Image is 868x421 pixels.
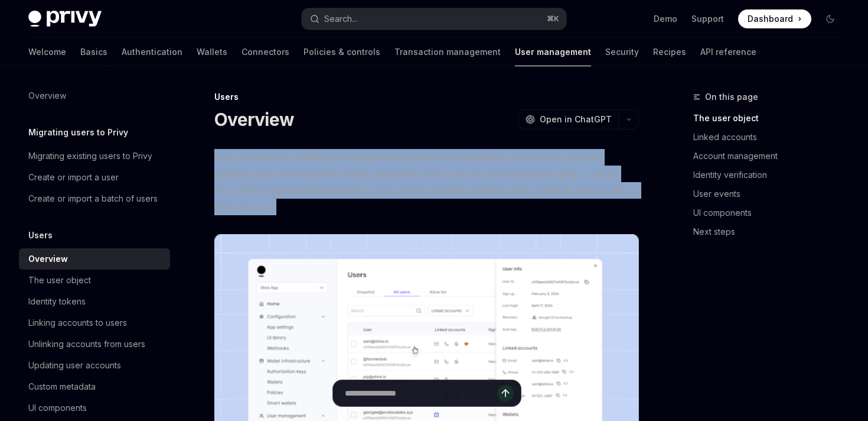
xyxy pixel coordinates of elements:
[19,291,170,312] a: Identity tokens
[654,13,677,25] a: Demo
[693,222,849,241] a: Next steps
[214,149,639,215] span: Privy provides a unified user management system that seamlessly combines traditional authenticati...
[821,9,840,28] button: Toggle dark mode
[738,9,811,28] a: Dashboard
[28,380,96,394] div: Custom metadata
[28,228,53,242] h5: Users
[28,294,86,309] div: Identity tokens
[19,145,170,167] a: Migrating existing users to Privy
[19,333,170,355] a: Unlinking accounts from users
[19,270,170,291] a: The user object
[28,11,102,27] img: dark logo
[197,38,227,66] a: Wallets
[122,38,182,66] a: Authentication
[748,13,793,25] span: Dashboard
[19,188,170,209] a: Create or import a batch of users
[28,358,121,373] div: Updating user accounts
[19,248,170,270] a: Overview
[19,397,170,419] a: UI components
[605,38,639,66] a: Security
[518,109,619,129] button: Open in ChatGPT
[691,13,724,25] a: Support
[28,252,68,266] div: Overview
[345,380,497,406] input: Ask a question...
[394,38,501,66] a: Transaction management
[28,125,128,140] h5: Migrating users to Privy
[547,14,559,24] span: ⌘ K
[28,401,87,415] div: UI components
[28,316,127,330] div: Linking accounts to users
[28,337,145,351] div: Unlinking accounts from users
[19,167,170,188] a: Create or import a user
[80,38,107,66] a: Basics
[214,109,294,130] h1: Overview
[653,38,686,66] a: Recipes
[28,170,119,184] div: Create or import a user
[693,166,849,184] a: Identity verification
[324,12,357,26] div: Search...
[28,38,66,66] a: Welcome
[304,38,380,66] a: Policies & controls
[693,128,849,147] a: Linked accounts
[693,184,849,203] a: User events
[19,312,170,333] a: Linking accounts to users
[700,38,756,66] a: API reference
[693,147,849,166] a: Account management
[705,90,758,104] span: On this page
[515,38,591,66] a: User management
[540,114,612,125] span: Open in ChatGPT
[693,109,849,128] a: The user object
[693,203,849,222] a: UI components
[497,385,514,401] button: Send message
[242,38,289,66] a: Connectors
[19,355,170,376] a: Updating user accounts
[214,91,639,103] div: Users
[28,89,66,103] div: Overview
[19,85,170,106] a: Overview
[19,376,170,397] a: Custom metadata
[28,149,152,163] div: Migrating existing users to Privy
[28,273,91,287] div: The user object
[302,8,566,30] button: Open search
[28,192,158,206] div: Create or import a batch of users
